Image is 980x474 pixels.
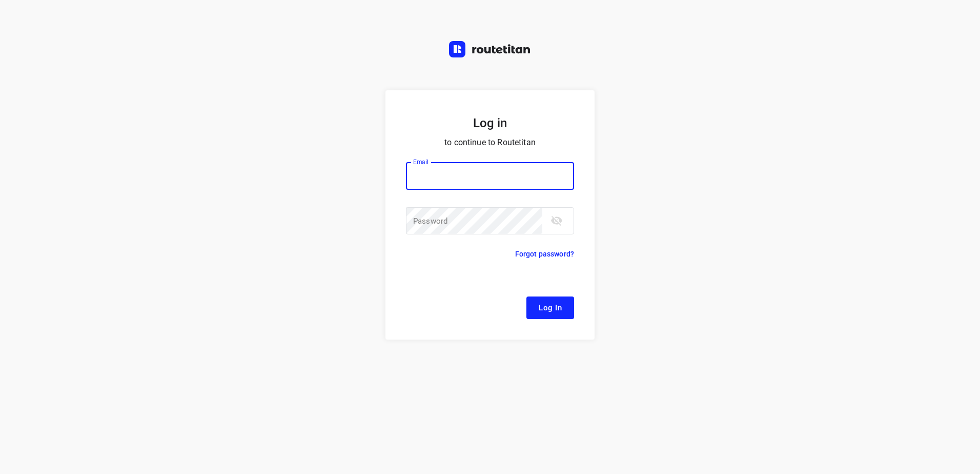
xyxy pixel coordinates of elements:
[449,41,531,57] img: Routetitan
[406,115,574,131] h5: Log in
[526,297,574,319] button: Log In
[546,210,567,231] button: toggle password visibility
[406,135,574,150] p: to continue to Routetitan
[539,301,562,314] span: Log In
[515,248,574,260] p: Forgot password?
